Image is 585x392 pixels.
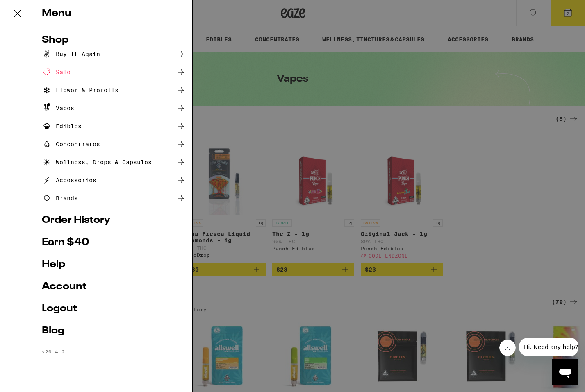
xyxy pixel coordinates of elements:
div: Edibles [42,121,82,131]
div: Wellness, Drops & Capsules [42,157,152,167]
a: Help [42,260,186,270]
div: Accessories [42,175,96,185]
span: v 20.4.2 [42,349,65,354]
a: Sale [42,67,186,77]
a: Blog [42,326,186,336]
iframe: Message from company [519,338,578,356]
a: Account [42,282,186,292]
a: Brands [42,193,186,203]
div: Flower & Prerolls [42,85,118,95]
div: Brands [42,193,78,203]
a: Shop [42,35,186,45]
iframe: Button to launch messaging window [552,359,578,385]
div: Sale [42,67,71,77]
div: Concentrates [42,139,100,149]
a: Buy It Again [42,49,186,59]
div: Vapes [42,103,74,113]
a: Concentrates [42,139,186,149]
div: Buy It Again [42,49,100,59]
a: Order History [42,215,186,225]
a: Vapes [42,103,186,113]
a: Wellness, Drops & Capsules [42,157,186,167]
a: Flower & Prerolls [42,85,186,95]
a: Accessories [42,175,186,185]
a: Earn $ 40 [42,238,186,247]
iframe: Close message [499,340,516,356]
div: Menu [35,0,192,27]
a: Logout [42,304,186,314]
a: Edibles [42,121,186,131]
